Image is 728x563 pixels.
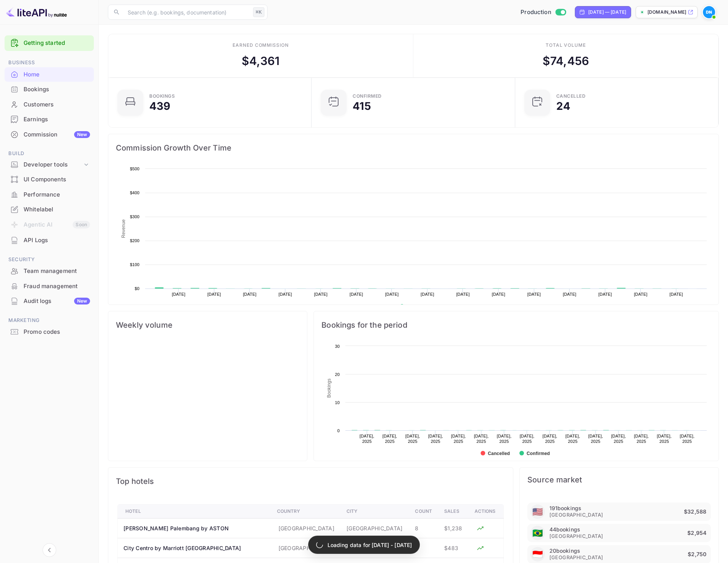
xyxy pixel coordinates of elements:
img: Dominic Newboult [703,6,715,18]
text: $500 [130,167,139,171]
div: UI Components [24,175,90,184]
th: Actions [468,504,504,519]
p: 191 bookings [549,505,581,511]
div: [DATE] — [DATE] [588,9,626,16]
th: Country [271,504,340,519]
span: United States [532,525,543,542]
span: United States [532,546,543,563]
text: Revenue [121,219,126,238]
th: Sales [438,504,468,519]
span: Source market [527,475,711,484]
div: 415 [353,101,370,111]
span: Business [5,59,94,67]
span: Security [5,255,94,264]
text: [DATE] [207,292,221,297]
text: [DATE], 2025 [634,434,649,444]
input: Search (e.g. bookings, documentation) [123,5,250,20]
td: [GEOGRAPHIC_DATA] [271,538,340,558]
div: Bookings [149,94,175,98]
a: Performance [5,187,94,201]
div: Team management [5,264,94,279]
div: 439 [149,101,170,111]
text: [DATE] [527,292,541,297]
span: Production [521,8,551,17]
a: Whitelabel [5,202,94,216]
div: $ 4,361 [242,52,280,70]
div: Developer tools [5,158,94,171]
td: 4 [409,538,438,558]
text: [DATE] [172,292,185,297]
text: $0 [135,286,139,291]
text: [DATE], 2025 [589,434,603,444]
div: API Logs [24,236,90,245]
text: [DATE], 2025 [543,434,557,444]
a: API Logs [5,233,94,247]
td: [GEOGRAPHIC_DATA] [271,519,340,538]
a: Bookings [5,82,94,96]
div: UI Components [5,172,94,187]
span: Weekly volume [116,319,299,331]
span: Top hotels [116,475,505,487]
div: $ 74,456 [543,52,589,70]
a: Promo codes [5,325,94,339]
text: [DATE] [350,292,363,297]
p: $2,954 [687,528,708,538]
button: Analyze hotel markup performance [475,523,486,534]
a: Customers [5,97,94,111]
a: Getting started [24,39,90,48]
text: [DATE], 2025 [657,434,672,444]
div: Performance [5,187,94,202]
text: [DATE] [669,292,683,297]
text: [DATE] [492,292,505,297]
div: Home [5,67,94,82]
text: [DATE] [314,292,328,297]
text: [DATE], 2025 [405,434,420,444]
text: [DATE], 2025 [428,434,443,444]
text: [DATE] [279,292,292,297]
div: Customers [24,100,90,109]
div: Switch to Sandbox mode [518,8,569,17]
div: Fraud management [5,279,94,294]
text: [DATE], 2025 [680,434,695,444]
text: $300 [130,214,139,219]
div: Developer tools [24,160,82,169]
p: $2,750 [688,550,708,559]
th: Hotel [118,504,271,519]
img: LiteAPI logo [6,6,67,18]
button: Analyze hotel markup performance [475,542,486,554]
td: 8 [409,519,438,538]
td: $483 [438,538,468,558]
span: Bookings for the period [321,319,711,331]
div: Team management [24,267,90,276]
td: $1,238 [438,519,468,538]
text: [DATE], 2025 [611,434,626,444]
th: City Centro by Marriott [GEOGRAPHIC_DATA] [118,538,271,558]
text: Confirmed [527,451,550,456]
text: Cancelled [488,451,510,456]
span: Commission Growth Over Time [116,142,711,154]
a: Audit logsNew [5,294,94,308]
p: $32,588 [684,507,708,516]
div: ⌘K [253,7,264,17]
span: Build [5,149,94,158]
span: [GEOGRAPHIC_DATA] [549,533,603,540]
th: Count [409,504,438,519]
td: [GEOGRAPHIC_DATA] [340,519,409,538]
div: Indonesia [530,547,545,561]
text: 0 [337,428,340,433]
div: API Logs [5,233,94,248]
text: 30 [335,344,340,349]
a: Team management [5,264,94,278]
text: [DATE], 2025 [520,434,535,444]
text: Revenue [407,304,426,309]
a: UI Components [5,172,94,186]
text: [DATE] [456,292,470,297]
text: 20 [335,372,340,377]
div: Bookings [24,85,90,94]
div: New [74,298,90,304]
text: [DATE] [421,292,434,297]
div: Whitelabel [5,202,94,217]
p: [DOMAIN_NAME] [647,9,686,16]
text: Bookings [326,379,332,398]
div: Earnings [5,112,94,127]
